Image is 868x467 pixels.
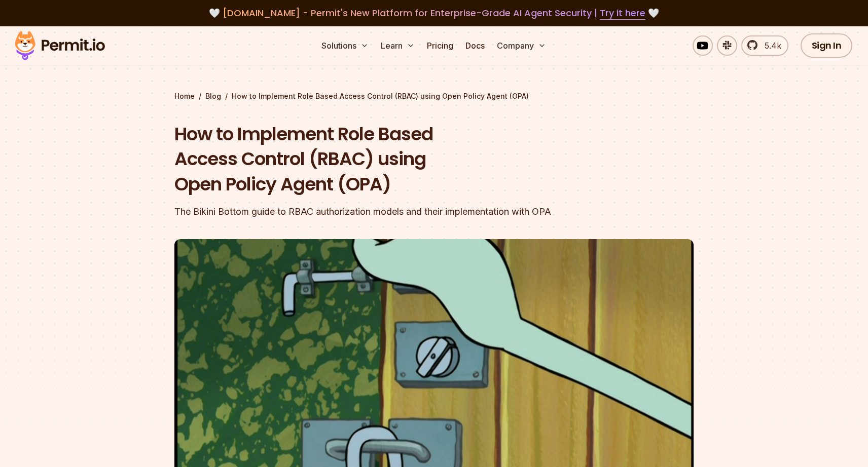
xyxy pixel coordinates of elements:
a: Sign In [801,33,853,58]
img: Permit logo [10,28,110,63]
a: Try it here [600,7,645,20]
div: 🤍 🤍 [24,6,844,20]
div: / / [174,91,694,101]
a: Pricing [423,35,457,56]
a: Home [174,91,195,101]
a: Docs [461,35,489,56]
button: Solutions [317,35,373,56]
button: Learn [377,35,419,56]
span: 5.4k [758,40,781,52]
a: Blog [205,91,221,101]
button: Company [493,35,550,56]
div: The Bikini Bottom guide to RBAC authorization models and their implementation with OPA [174,205,564,219]
h1: How to Implement Role Based Access Control (RBAC) using Open Policy Agent (OPA) [174,122,564,197]
a: 5.4k [741,35,788,56]
span: [DOMAIN_NAME] - Permit's New Platform for Enterprise-Grade AI Agent Security | [223,7,645,19]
